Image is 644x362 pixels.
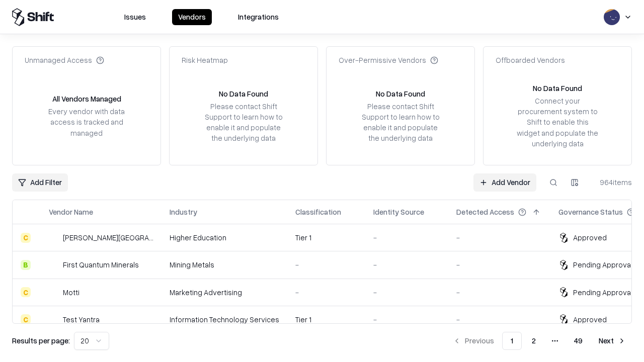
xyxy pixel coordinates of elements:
[447,332,632,350] nav: pagination
[182,55,228,65] div: Risk Heatmap
[295,207,341,217] div: Classification
[25,55,104,65] div: Unmanaged Access
[170,314,279,325] div: Information Technology Services
[473,173,536,192] a: Add Vendor
[170,259,279,270] div: Mining Metals
[63,232,153,243] div: [PERSON_NAME][GEOGRAPHIC_DATA]
[373,259,440,270] div: -
[63,287,79,298] div: Motti
[376,88,425,99] div: No Data Found
[52,94,121,104] div: All Vendors Managed
[170,287,279,298] div: Marketing Advertising
[63,259,139,270] div: First Quantum Minerals
[45,106,128,138] div: Every vendor with data access is tracked and managed
[339,55,438,65] div: Over-Permissive Vendors
[592,177,632,188] div: 964 items
[21,233,31,243] div: C
[170,207,197,217] div: Industry
[21,314,31,324] div: C
[456,314,542,325] div: -
[21,260,31,270] div: B
[456,207,514,217] div: Detected Access
[49,314,59,324] img: Test Yantra
[49,207,93,217] div: Vendor Name
[49,287,59,297] img: Motti
[295,287,357,298] div: -
[573,259,632,270] div: Pending Approval
[295,259,357,270] div: -
[373,314,440,325] div: -
[524,332,544,350] button: 2
[170,232,279,243] div: Higher Education
[219,88,268,99] div: No Data Found
[295,314,357,325] div: Tier 1
[49,233,59,243] img: Reichman University
[373,207,424,217] div: Identity Source
[456,259,542,270] div: -
[566,332,591,350] button: 49
[12,335,70,346] p: Results per page:
[202,101,285,144] div: Please contact Shift Support to learn how to enable it and populate the underlying data
[373,232,440,243] div: -
[533,83,582,94] div: No Data Found
[21,287,31,297] div: C
[49,260,59,270] img: First Quantum Minerals
[456,287,542,298] div: -
[172,9,212,25] button: Vendors
[359,101,442,144] div: Please contact Shift Support to learn how to enable it and populate the underlying data
[373,287,440,298] div: -
[573,314,607,325] div: Approved
[516,96,599,149] div: Connect your procurement system to Shift to enable this widget and populate the underlying data
[593,332,632,350] button: Next
[573,232,607,243] div: Approved
[12,173,68,192] button: Add Filter
[502,332,522,350] button: 1
[573,287,632,298] div: Pending Approval
[295,232,357,243] div: Tier 1
[558,207,623,217] div: Governance Status
[496,55,565,65] div: Offboarded Vendors
[232,9,285,25] button: Integrations
[456,232,542,243] div: -
[63,314,100,325] div: Test Yantra
[118,9,152,25] button: Issues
